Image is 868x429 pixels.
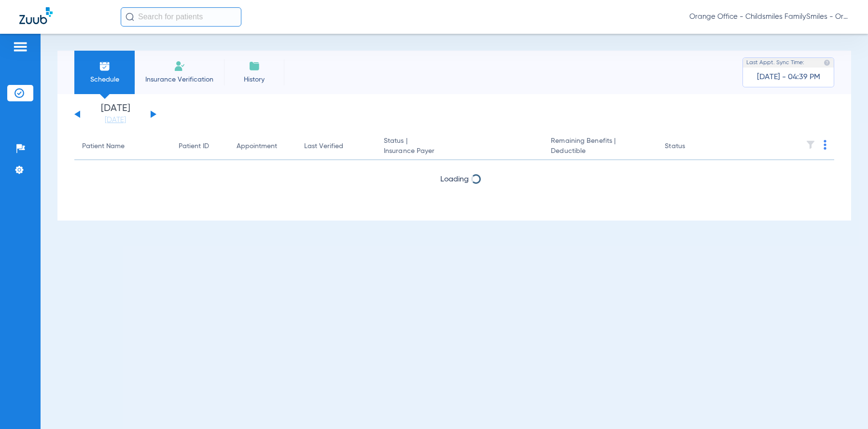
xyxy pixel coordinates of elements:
a: [DATE] [86,115,144,125]
img: Search Icon [126,13,134,21]
div: Last Verified [304,141,343,152]
div: Last Verified [304,141,368,152]
li: [DATE] [86,104,144,125]
div: Appointment [237,141,289,152]
img: hamburger-icon [13,41,28,53]
span: Deductible [551,146,649,156]
span: Insurance Payer [384,146,535,156]
div: Appointment [237,141,277,152]
span: Last Appt. Sync Time: [746,58,804,68]
img: Manual Insurance Verification [174,60,185,72]
div: Patient Name [82,141,163,152]
th: Status | [376,133,543,160]
span: Orange Office - Childsmiles FamilySmiles - Orange St Dental Associates LLC - Orange General DBA A... [689,12,849,22]
img: group-dot-blue.svg [824,140,826,150]
img: Zuub Logo [19,7,53,24]
img: filter.svg [806,140,815,150]
div: Patient ID [179,141,221,152]
img: last sync help info [824,59,830,66]
span: Loading [440,176,469,183]
div: Patient Name [82,141,125,152]
span: Schedule [82,75,127,84]
iframe: Chat Widget [820,383,868,429]
span: Insurance Verification [142,75,217,84]
span: History [231,75,277,84]
input: Search for patients [121,7,241,27]
th: Remaining Benefits | [543,133,657,160]
img: History [249,60,260,72]
img: Schedule [99,60,111,72]
th: Status [657,133,722,160]
span: [DATE] - 04:39 PM [757,72,820,82]
div: Patient ID [179,141,209,152]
